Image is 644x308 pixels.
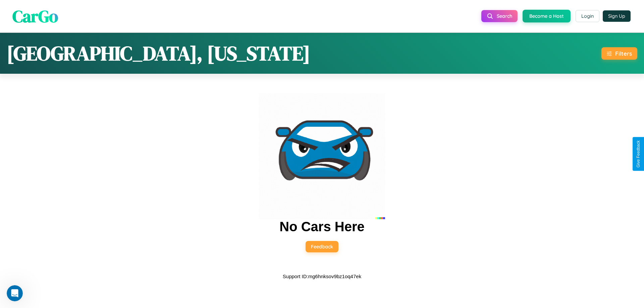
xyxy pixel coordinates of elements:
div: Give Feedback [636,140,641,168]
button: Filters [601,47,637,60]
button: Become a Host [523,10,571,22]
span: Search [497,13,512,19]
h2: No Cars Here [279,219,364,234]
iframe: Intercom live chat [7,285,23,301]
button: Feedback [306,241,338,252]
h1: [GEOGRAPHIC_DATA], [US_STATE] [7,40,310,67]
p: Support ID: mg6hnksov9bz1oq47ek [283,272,361,281]
button: Login [576,10,599,22]
span: CarGo [12,4,58,27]
img: car [259,93,385,219]
button: Sign Up [603,10,631,22]
div: Filters [615,50,632,57]
button: Search [481,10,518,22]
